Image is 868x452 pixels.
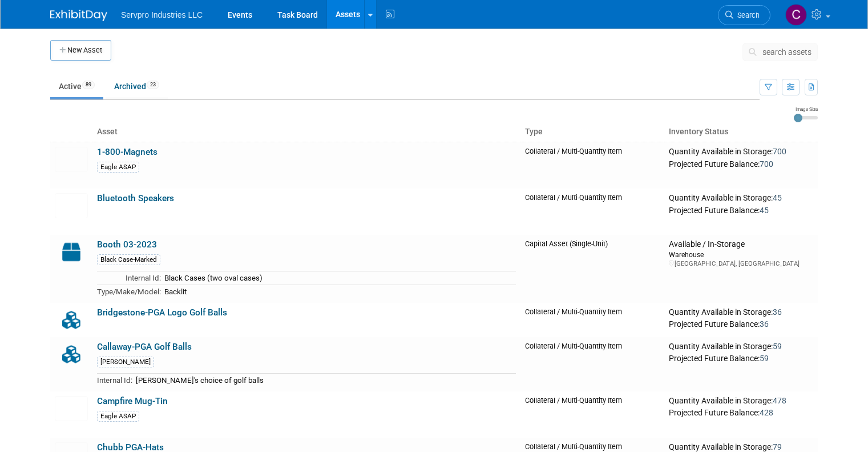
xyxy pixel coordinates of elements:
[82,81,95,89] span: 89
[97,147,158,157] a: 1-800-Magnets
[97,271,161,285] td: Internal Id:
[97,285,161,298] td: Type/Make/Model:
[97,193,174,203] a: Bluetooth Speakers
[669,193,813,203] div: Quantity Available in Storage:
[669,157,813,170] div: Projected Future Balance:
[669,147,813,157] div: Quantity Available in Storage:
[520,142,664,189] td: Collateral / Multi-Quantity Item
[520,303,664,337] td: Collateral / Multi-Quantity Item
[55,239,88,265] img: Capital-Asset-Icon-2.png
[161,271,516,285] td: Black Cases (two oval cases)
[762,47,812,57] span: search assets
[50,75,103,97] a: Active89
[520,122,664,142] th: Type
[794,106,818,113] div: Image Size
[760,408,773,417] span: 428
[773,342,782,351] span: 59
[669,239,813,250] div: Available / In-Storage
[773,193,782,202] span: 45
[773,307,782,317] span: 36
[55,307,88,333] img: Collateral-Icon-2.png
[669,351,813,364] div: Projected Future Balance:
[669,342,813,352] div: Quantity Available in Storage:
[669,203,813,216] div: Projected Future Balance:
[773,147,786,156] span: 700
[97,342,192,352] a: Callaway-PGA Golf Balls
[669,307,813,318] div: Quantity Available in Storage:
[785,4,807,26] img: Chris Chassagneux
[97,357,154,367] div: [PERSON_NAME]
[669,406,813,418] div: Projected Future Balance:
[55,342,88,367] img: Collateral-Icon-2.png
[97,396,168,406] a: Campfire Mug-Tin
[669,317,813,330] div: Projected Future Balance:
[97,374,132,387] td: Internal Id:
[97,162,139,173] div: Eagle ASAP
[773,396,786,405] span: 478
[733,11,760,19] span: Search
[50,10,107,21] img: ExhibitDay
[106,75,168,97] a: Archived23
[760,206,769,215] span: 45
[97,411,139,422] div: Eagle ASAP
[742,43,818,61] button: search assets
[97,239,157,250] a: Booth 03-2023
[760,354,769,363] span: 59
[669,250,813,259] div: Warehouse
[773,442,782,451] span: 79
[760,319,769,329] span: 36
[669,259,813,268] div: [GEOGRAPHIC_DATA], [GEOGRAPHIC_DATA]
[147,81,159,89] span: 23
[97,254,160,265] div: Black Case-Marked
[121,10,203,19] span: Servpro Industries LLC
[669,396,813,406] div: Quantity Available in Storage:
[520,391,664,438] td: Collateral / Multi-Quantity Item
[161,285,516,298] td: Backlit
[520,337,664,391] td: Collateral / Multi-Quantity Item
[132,374,516,387] td: [PERSON_NAME]'s choice of golf balls
[92,122,520,142] th: Asset
[718,5,770,25] a: Search
[50,40,111,61] button: New Asset
[760,159,773,169] span: 700
[520,189,664,235] td: Collateral / Multi-Quantity Item
[520,235,664,303] td: Capital Asset (Single-Unit)
[97,307,227,318] a: Bridgestone-PGA Logo Golf Balls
